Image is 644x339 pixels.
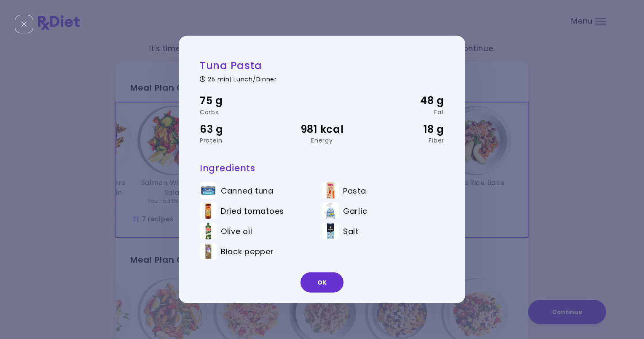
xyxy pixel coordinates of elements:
div: 18 g [363,121,444,137]
span: Salt [343,226,359,236]
span: Pasta [343,186,366,195]
span: Garlic [343,206,367,215]
span: Olive oil [221,226,252,236]
div: Protein [200,137,281,143]
span: Canned tuna [221,186,274,195]
div: Close [15,15,33,33]
h3: Ingredients [200,162,444,174]
div: Carbs [200,109,281,115]
div: 63 g [200,121,281,137]
div: 981 kcal [281,121,362,137]
div: 48 g [363,93,444,109]
div: Fat [363,109,444,115]
div: 25 min | Lunch/Dinner [200,74,444,82]
div: Energy [281,137,362,143]
div: 75 g [200,93,281,109]
button: OK [301,272,343,293]
h2: Tuna Pasta [200,59,444,72]
div: Fiber [363,137,444,143]
span: Dried tomatoes [221,206,284,215]
span: Black pepper [221,247,274,256]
